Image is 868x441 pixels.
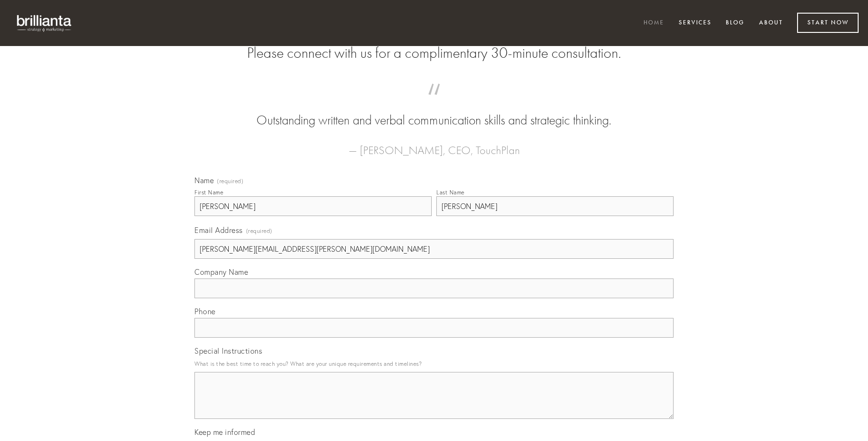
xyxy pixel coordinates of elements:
[637,15,670,31] a: Home
[194,267,248,277] span: Company Name
[209,93,659,130] blockquote: Outstanding written and verbal communication skills and strategic thinking.
[194,176,214,185] span: Name
[720,15,751,31] a: Blog
[194,427,255,437] span: Keep me informed
[209,130,659,160] figcaption: — [PERSON_NAME], CEO, TouchPlan
[194,307,216,316] span: Phone
[9,9,80,37] img: brillianta - research, strategy, marketing
[194,189,223,196] div: First Name
[194,225,243,235] span: Email Address
[217,178,243,184] span: (required)
[209,93,659,111] span: “
[797,13,859,33] a: Start Now
[194,357,674,370] p: What is the best time to reach you? What are your unique requirements and timelines?
[194,346,262,356] span: Special Instructions
[753,15,789,31] a: About
[673,15,718,31] a: Services
[246,224,272,237] span: (required)
[194,44,674,62] h2: Please connect with us for a complimentary 30-minute consultation.
[436,189,465,196] div: Last Name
